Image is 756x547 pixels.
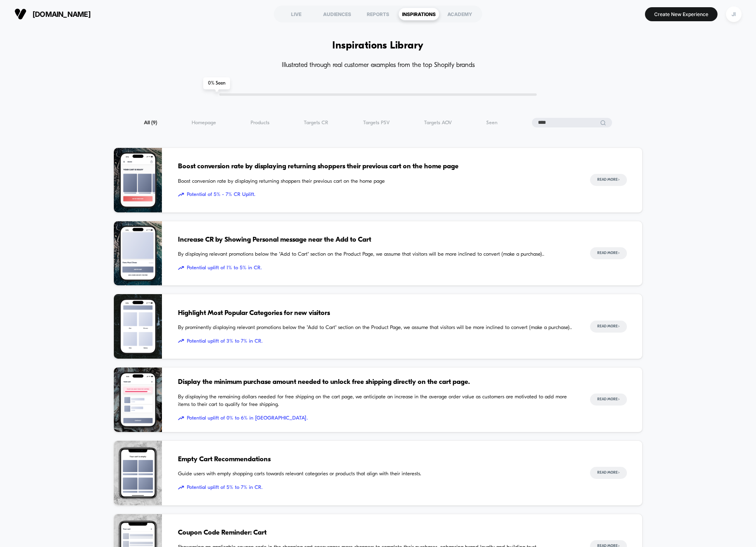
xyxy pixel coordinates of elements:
[332,40,424,52] h1: Inspirations Library
[178,528,574,538] span: Coupon Code Reminder: Cart
[178,337,574,345] span: Potential uplift of 3% to 7% in CR.
[645,7,718,21] button: Create New Experience
[114,441,162,505] img: Guide users with empty shopping carts towards relevant categories or products that align with the...
[424,120,452,126] span: Targets AOV
[178,324,574,332] span: By prominently displaying relevant promotions below the "Add to Cart" section on the Product Page...
[32,10,91,18] span: [DOMAIN_NAME]
[113,62,643,69] h4: Illustrated through real customer examples from the top Shopify brands
[178,414,574,422] span: Potential uplift of 0% to 6% in [GEOGRAPHIC_DATA].
[178,454,574,465] span: Empty Cart Recommendations
[178,393,574,409] span: By displaying the remaining dollars needed for free shipping on the cart page, we anticipate an i...
[178,377,574,388] span: Display the minimum purchase amount needed to unlock free shipping directly on the cart page.
[14,8,26,20] img: Visually logo
[251,120,269,126] span: Products
[590,174,627,186] button: Read More>
[151,120,157,125] span: ( 9 )
[590,394,627,406] button: Read More>
[304,120,328,126] span: Targets CR
[203,77,230,89] span: 0 % Seen
[178,178,574,186] span: Boost conversion rate by displaying returning shoppers their previous cart on the home page
[590,321,627,333] button: Read More>
[114,367,162,432] img: By displaying the remaining dollars needed for free shipping on the cart page, we anticipate an i...
[192,120,216,126] span: Homepage
[178,250,574,258] span: By displaying relevant promotions below the "Add to Cart" section on the Product Page, we assume ...
[12,8,93,20] button: [DOMAIN_NAME]
[178,161,574,172] span: Boost conversion rate by displaying returning shoppers their previous cart on the home page
[486,120,497,126] span: Seen
[317,8,358,20] div: AUDIENCES
[178,191,574,199] span: Potential of 5% - 7% CR Uplift.
[178,308,574,319] span: Highlight Most Popular Categories for new visitors
[724,6,744,22] button: JI
[144,120,157,126] span: All
[114,148,162,212] img: Boost conversion rate by displaying returning shoppers their previous cart on the home page
[276,8,317,20] div: LIVE
[590,467,627,479] button: Read More>
[178,264,574,272] span: Potential uplift of 1% to 5% in CR.
[178,235,574,245] span: Increase CR by Showing Personal message near the Add to Cart
[398,8,439,20] div: INSPIRATIONS
[363,120,390,126] span: Targets PSV
[358,8,398,20] div: REPORTS
[590,247,627,259] button: Read More>
[114,294,162,359] img: By prominently displaying relevant promotions below the "Add to Cart" section on the Product Page...
[178,484,574,492] span: Potential uplift of 5% to 7% in CR.
[439,8,480,20] div: ACADEMY
[178,470,574,478] span: Guide users with empty shopping carts towards relevant categories or products that align with the...
[726,6,742,22] div: JI
[114,221,162,286] img: By displaying relevant promotions below the "Add to Cart" section on the Product Page, we assume ...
